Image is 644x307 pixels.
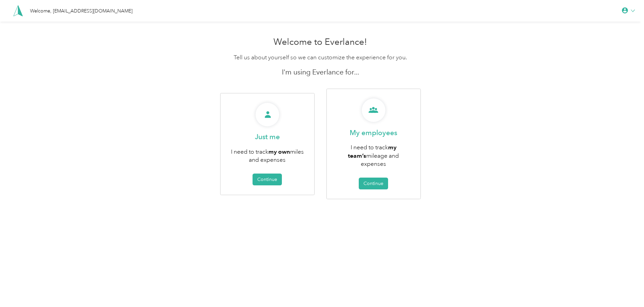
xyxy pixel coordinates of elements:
iframe: Everlance-gr Chat Button Frame [606,269,644,307]
p: Tell us about yourself so we can customize the experience for you. [160,53,480,62]
button: Continue [359,178,388,189]
span: I need to track mileage and expenses [348,144,399,167]
span: I need to track miles and expenses [231,148,304,164]
b: my team’s [348,144,397,159]
b: my own [268,148,290,155]
p: Just me [255,132,280,142]
p: I'm using Everlance for... [160,67,480,77]
button: Continue [253,174,282,185]
p: My employees [350,128,397,137]
h1: Welcome to Everlance! [160,37,480,48]
div: Welcome, [EMAIL_ADDRESS][DOMAIN_NAME] [30,7,133,14]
